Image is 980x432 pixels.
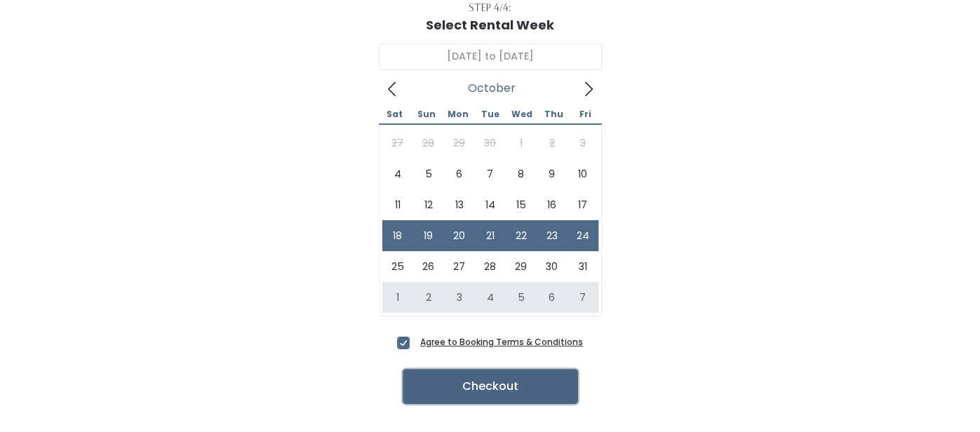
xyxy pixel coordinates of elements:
span: October 13, 2025 [444,189,475,220]
span: October 21, 2025 [475,220,506,251]
span: October 25, 2025 [382,251,413,282]
span: October 23, 2025 [537,220,568,251]
span: Wed [506,110,537,119]
a: Agree to Booking Terms & Conditions [420,336,583,348]
span: October 11, 2025 [382,189,413,220]
span: Mon [442,110,474,119]
span: October 24, 2025 [568,220,598,251]
span: October 30, 2025 [537,251,568,282]
span: October 10, 2025 [568,158,598,189]
span: October [468,86,516,91]
span: October 20, 2025 [444,220,475,251]
span: Sun [410,110,442,119]
span: October 28, 2025 [475,251,506,282]
button: Checkout [403,369,578,404]
div: Step 4/4: [469,1,511,15]
span: October 17, 2025 [568,189,598,220]
span: November 7, 2025 [568,282,598,313]
span: Tue [474,110,506,119]
span: Thu [538,110,570,119]
span: October 14, 2025 [475,189,506,220]
span: October 12, 2025 [413,189,444,220]
span: October 7, 2025 [475,158,506,189]
span: October 26, 2025 [413,251,444,282]
span: November 3, 2025 [444,282,475,313]
span: October 8, 2025 [506,158,537,189]
input: Select week [379,43,602,70]
span: October 15, 2025 [506,189,537,220]
span: November 1, 2025 [382,282,413,313]
span: October 27, 2025 [444,251,475,282]
span: Fri [570,110,601,119]
span: October 29, 2025 [506,251,537,282]
span: November 6, 2025 [537,282,568,313]
span: November 4, 2025 [475,282,506,313]
span: November 2, 2025 [413,282,444,313]
span: November 5, 2025 [506,282,537,313]
span: Sat [379,110,410,119]
h1: Select Rental Week [426,18,554,32]
span: October 31, 2025 [568,251,598,282]
span: October 18, 2025 [382,220,413,251]
span: October 22, 2025 [506,220,537,251]
span: October 5, 2025 [413,158,444,189]
span: October 4, 2025 [382,158,413,189]
span: October 6, 2025 [444,158,475,189]
span: October 16, 2025 [537,189,568,220]
span: October 9, 2025 [537,158,568,189]
span: October 19, 2025 [413,220,444,251]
